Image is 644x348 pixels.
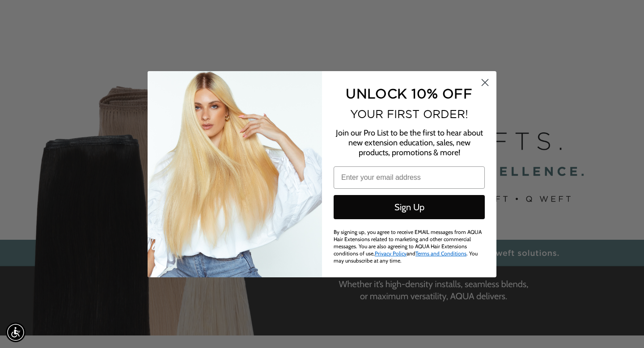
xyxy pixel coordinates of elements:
[346,86,472,101] span: UNLOCK 10% OFF
[415,250,466,257] a: Terms and Conditions
[334,166,485,189] input: Enter your email address
[350,108,468,120] span: YOUR FIRST ORDER!
[336,128,483,157] span: Join our Pro List to be the first to hear about new extension education, sales, new products, pro...
[6,323,25,342] div: Accessibility Menu
[375,250,407,257] a: Privacy Policy
[477,75,493,90] button: Close dialog
[148,71,322,277] img: daab8b0d-f573-4e8c-a4d0-05ad8d765127.png
[334,195,485,219] button: Sign Up
[334,229,482,264] span: By signing up, you agree to receive EMAIL messages from AQUA Hair Extensions related to marketing...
